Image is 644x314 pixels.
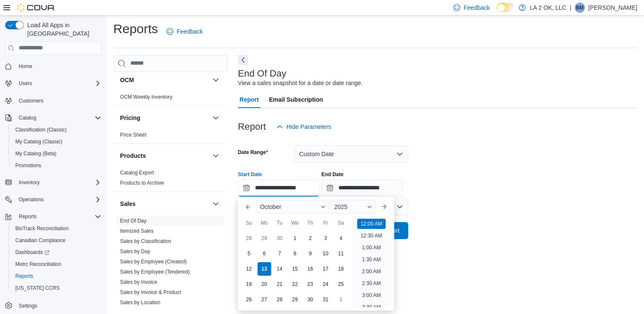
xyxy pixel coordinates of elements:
span: Dashboards [15,249,49,256]
div: Sa [334,216,348,230]
span: Customers [15,95,101,106]
span: My Catalog (Beta) [12,148,101,159]
span: Promotions [15,162,41,169]
div: day-4 [334,231,348,245]
button: Products [120,151,209,160]
span: Canadian Compliance [15,237,66,244]
span: Dashboards [12,247,101,257]
a: Sales by Classification [120,238,171,244]
span: Inventory [19,179,40,186]
span: Itemized Sales [120,228,154,234]
button: Reports [2,211,105,223]
button: Products [211,151,221,161]
input: Press the down key to open a popover containing a calendar. [321,180,403,197]
a: Canadian Compliance [12,235,69,245]
button: Users [2,77,105,89]
div: day-2 [303,231,317,245]
div: day-31 [319,293,332,306]
a: [US_STATE] CCRS [12,283,63,293]
a: Products to Archive [120,180,164,186]
span: My Catalog (Classic) [15,138,63,145]
a: Reports [12,271,37,281]
button: Catalog [15,113,40,123]
a: Sales by Invoice & Product [120,289,181,295]
span: Products to Archive [120,180,164,186]
a: My Catalog (Classic) [12,137,66,147]
img: Cova [17,3,55,12]
div: day-28 [273,293,286,306]
div: day-27 [258,293,271,306]
li: 2:00 AM [358,266,384,277]
h3: Report [238,122,266,132]
a: Dashboards [9,246,105,258]
span: OCM Weekly Inventory [120,94,172,100]
div: day-5 [242,247,256,260]
span: Users [15,78,101,88]
span: Email Subscription [269,91,323,108]
a: Metrc Reconciliation [12,259,65,269]
button: [US_STATE] CCRS [9,282,105,294]
a: Home [15,61,36,71]
button: Customers [2,94,105,107]
div: day-6 [258,247,271,260]
div: Fr [319,216,332,230]
a: Promotions [12,160,45,171]
input: Dark Mode [497,3,515,12]
input: Press the down key to enter a popover containing a calendar. Press the escape key to close the po... [238,180,320,197]
div: day-30 [273,231,286,245]
a: Price Sheet [120,132,146,138]
button: Hide Parameters [273,118,335,135]
div: Brittany M [575,3,585,13]
div: day-1 [334,293,348,306]
span: BM [576,3,584,13]
span: End Of Day [120,217,146,224]
div: day-8 [288,247,302,260]
span: Canadian Compliance [12,235,101,245]
div: Mo [258,216,271,230]
li: 12:00 AM [357,219,386,229]
button: Canadian Compliance [9,234,105,246]
span: Sales by Location [120,299,160,306]
button: Inventory [15,177,43,188]
h3: End Of Day [238,69,286,79]
span: Metrc Reconciliation [15,261,61,268]
div: day-14 [273,262,286,276]
a: Sales by Employee (Created) [120,259,187,265]
div: day-26 [242,293,256,306]
a: Sales by Day [120,248,150,254]
li: 3:00 AM [358,290,384,300]
div: We [288,216,302,230]
li: 2:30 AM [358,278,384,288]
div: day-1 [288,231,302,245]
button: Open list of options [396,203,403,210]
span: [US_STATE] CCRS [15,285,60,291]
div: day-29 [288,293,302,306]
div: OCM [113,92,228,106]
div: Button. Open the year selector. 2025 is currently selected. [331,200,375,214]
a: My Catalog (Beta) [12,148,60,159]
div: day-16 [303,262,317,276]
li: 3:30 AM [358,302,384,312]
span: BioTrack Reconciliation [15,225,69,232]
div: day-19 [242,277,256,291]
span: Customers [19,97,43,104]
a: OCM Weekly Inventory [120,94,172,100]
span: Price Sheet [120,131,146,138]
button: BioTrack Reconciliation [9,223,105,234]
div: day-24 [319,277,332,291]
button: Pricing [120,114,209,122]
span: Sales by Invoice [120,279,157,285]
button: Next [238,55,248,65]
a: End Of Day [120,218,146,224]
label: Start Date [238,171,262,178]
div: day-11 [334,247,348,260]
a: Customers [15,96,47,106]
div: day-15 [288,262,302,276]
div: Button. Open the month selector. October is currently selected. [257,200,329,214]
div: day-7 [273,247,286,260]
span: Feedback [464,3,489,12]
span: Feedback [177,27,203,36]
div: Pricing [113,130,228,143]
h1: Reports [113,20,158,37]
span: My Catalog (Beta) [15,150,57,157]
